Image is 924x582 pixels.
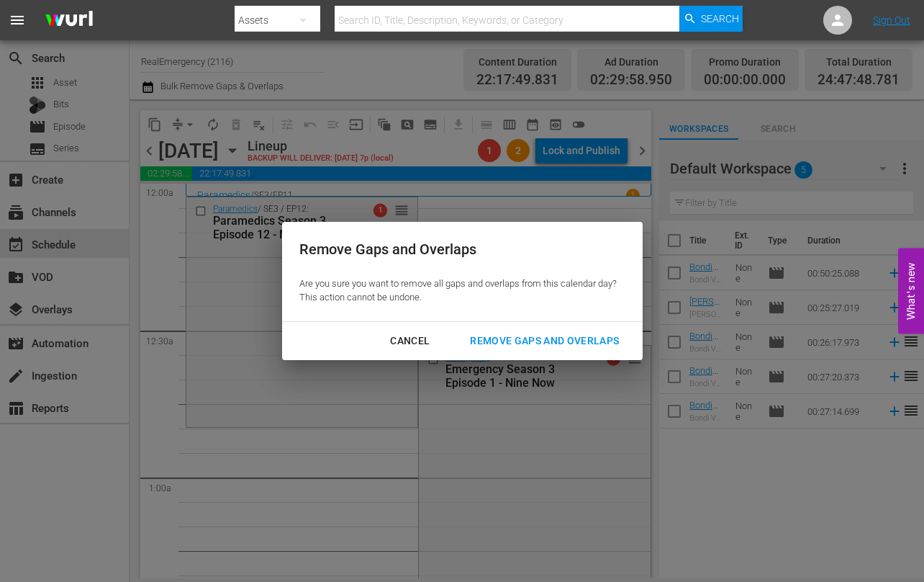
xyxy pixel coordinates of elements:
p: This action cannot be undone. [299,291,617,305]
p: Are you sure you want to remove all gaps and overlaps from this calendar day? [299,277,617,291]
button: Cancel [373,328,447,354]
div: Remove Gaps and Overlaps [299,239,617,260]
img: ans4CAIJ8jUAAAAAAAAAAAAAAAAAAAAAAAAgQb4GAAAAAAAAAAAAAAAAAAAAAAAAJMjXAAAAAAAAAAAAAAAAAAAAAAAAgAT5G... [35,4,104,37]
div: Cancel [379,332,441,350]
div: Remove Gaps and Overlaps [458,332,630,350]
span: menu [9,12,26,29]
button: Open Feedback Widget [898,249,924,334]
span: Search [701,6,739,32]
button: Remove Gaps and Overlaps [453,328,636,354]
a: Sign Out [873,14,910,26]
